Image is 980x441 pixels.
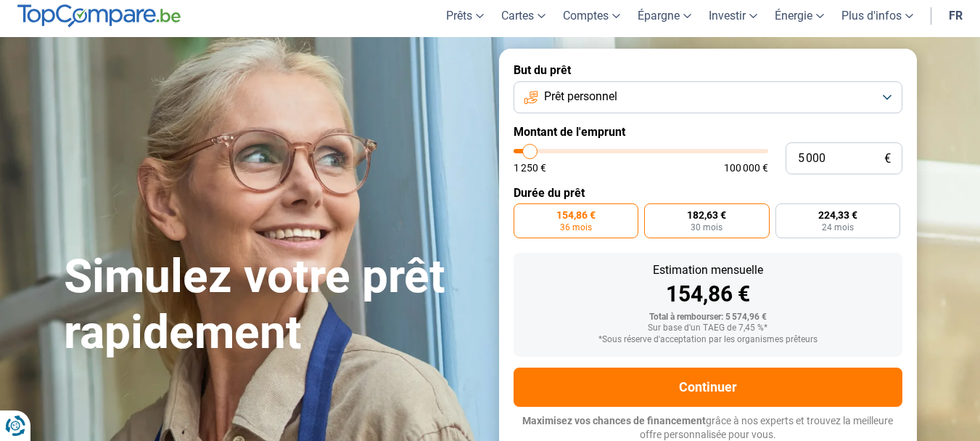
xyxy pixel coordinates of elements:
span: Prêt personnel [544,89,617,105]
label: Durée du prêt [514,186,902,200]
div: *Sous réserve d'acceptation par les organismes prêteurs [525,335,891,345]
label: But du prêt [514,63,902,77]
label: Montant de l'emprunt [514,125,902,139]
span: 1 250 € [514,163,546,173]
span: 224,33 € [818,210,857,220]
img: TopCompare [17,4,181,28]
span: € [884,153,891,165]
div: Estimation mensuelle [525,264,891,276]
div: Sur base d'un TAEG de 7,45 %* [525,323,891,333]
div: Total à rembourser: 5 574,96 € [525,312,891,323]
span: 100 000 € [724,163,768,173]
span: 182,63 € [687,210,726,220]
span: Maximisez vos chances de financement [522,415,706,426]
span: 154,86 € [556,210,596,220]
span: 30 mois [691,223,722,232]
button: Prêt personnel [514,81,902,113]
h1: Simulez votre prêt rapidement [64,249,482,361]
button: Continuer [514,368,902,407]
span: 24 mois [822,223,854,232]
span: 36 mois [560,223,592,232]
div: 154,86 € [525,283,891,305]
